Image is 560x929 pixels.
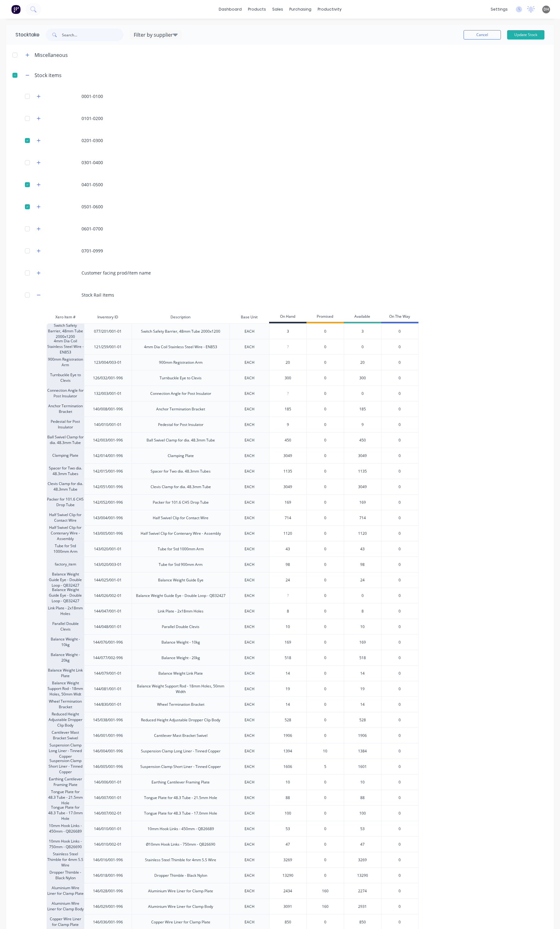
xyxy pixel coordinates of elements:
[306,603,344,619] div: 0
[230,852,269,867] div: EACH
[344,525,381,541] div: 1120
[132,805,230,821] div: Tongue Plate for 48.3 Tube - 17.0mm Hole
[381,386,418,401] div: 0
[269,370,306,386] div: 300
[230,588,269,603] div: EACH
[47,603,84,619] div: Link Plate - 2x18mm Holes
[344,323,381,339] div: 3
[132,448,230,463] div: Clamping Plate
[230,603,269,619] div: EACH
[230,790,269,805] div: EACH
[132,665,230,681] div: Balance Weight Link Plate
[47,417,84,432] div: Pedestal for Post Insulator
[47,339,84,354] div: 4mm Dia Coil Stainless Steel Wire - EN853
[381,572,418,588] div: 0
[269,603,306,619] div: 8
[269,432,306,448] div: 450
[47,479,84,494] div: Clevis Clamp for dia. 48.3mm Tube
[47,401,84,417] div: Anchor Termination Bracket
[306,696,344,712] div: 0
[230,510,269,525] div: EACH
[306,311,344,323] div: Promised
[84,634,132,650] div: 144/076/001-996
[306,681,344,696] div: 0
[344,417,381,432] div: 9
[269,821,306,837] div: 53
[230,681,269,696] div: EACH
[132,572,230,588] div: Balance Weight Guide Eye
[269,790,306,806] div: 88
[306,650,344,665] div: 0
[381,432,418,448] div: 0
[381,634,418,650] div: 0
[269,759,306,774] div: 1606
[306,525,344,541] div: 0
[84,557,132,572] div: 143/020/003-01
[230,836,269,852] div: EACH
[269,495,306,510] div: 169
[306,339,344,354] div: 0
[269,448,306,464] div: 3049
[230,370,269,386] div: EACH
[132,323,230,339] div: Switch Safety Barrier, 48mm Tube 2000x1200
[306,541,344,557] div: 0
[130,31,181,39] div: Filter by supplier
[269,712,306,728] div: 528
[381,759,418,774] div: 0
[269,5,286,14] div: sales
[230,774,269,790] div: EACH
[47,370,84,386] div: Turnbuckle Eye to Clevis
[344,634,381,650] div: 169
[230,463,269,479] div: EACH
[230,479,269,494] div: EACH
[132,852,230,867] div: Stainless Steel Thimble for 4mm S.S Wire
[132,650,230,665] div: Balance Weight - 20kg
[344,401,381,417] div: 185
[381,525,418,541] div: 0
[381,836,418,852] div: 0
[306,479,344,494] div: 0
[344,432,381,448] div: 450
[230,339,269,354] div: EACH
[306,417,344,432] div: 0
[84,510,132,525] div: 143/004/001-996
[306,386,344,401] div: 0
[84,821,132,836] div: 146/010/001-01
[47,805,84,821] div: Tongue Plate for 48.3 Tube - 17.0mm Hole
[269,728,306,743] div: 1906
[132,479,230,494] div: Clevis Clamp for dia. 48.3mm Tube
[344,712,381,728] div: 528
[84,479,132,494] div: 142/051/001-996
[84,743,132,759] div: 146/004/001-996
[132,681,230,696] div: Balance Weight Support Rod - 18mm Holes, 50mm Width
[381,588,418,603] div: 0
[84,339,132,354] div: 121/259/001-01
[84,525,132,541] div: 143/005/001-996
[47,712,84,728] div: Reduced Height Adjustable Dropper Clip Body
[269,510,306,526] div: 714
[47,588,84,603] div: Balance Weight Guide Eye - Double Loop - QB32427
[306,790,344,805] div: 0
[344,510,381,525] div: 714
[344,681,381,696] div: 19
[132,386,230,401] div: Connection Angle for Post Insulator
[84,311,132,323] div: Inventory ID
[381,790,418,805] div: 0
[84,386,132,401] div: 132/003/001-01
[230,759,269,774] div: EACH
[230,386,269,401] div: EACH
[306,370,344,386] div: 0
[84,852,132,867] div: 146/016/001-996
[381,354,418,370] div: 0
[84,665,132,681] div: 144/079/001-01
[306,728,344,743] div: 0
[84,494,132,510] div: 142/052/001-996
[245,5,269,14] div: products
[269,588,306,603] div: ?
[84,432,132,448] div: 142/003/001-996
[306,619,344,634] div: 0
[381,557,418,572] div: 0
[84,790,132,805] div: 146/007/001-01
[306,432,344,448] div: 0
[132,836,230,852] div: Ø10mm Hook Links - 750mm - QB26690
